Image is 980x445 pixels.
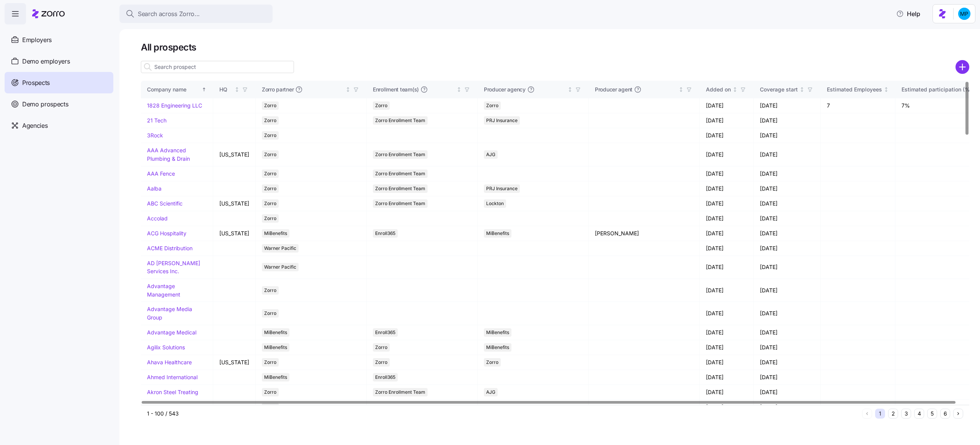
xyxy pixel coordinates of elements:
[147,117,167,124] a: 21 Tech
[914,409,924,419] button: 4
[264,199,276,208] span: Zorro
[262,86,294,93] span: Zorro partner
[373,86,419,93] span: Enrollment team(s)
[201,87,207,92] div: Sorted ascending
[706,85,731,94] div: Added on
[147,374,198,380] a: Ahmed International
[375,150,425,159] span: Zorro Enrollment Team
[754,340,821,355] td: [DATE]
[147,359,192,365] a: Ahava Healthcare
[375,343,387,352] span: Zorro
[700,400,754,415] td: [DATE]
[375,170,425,178] span: Zorro Enrollment Team
[896,9,920,18] span: Help
[22,35,52,45] span: Employers
[821,81,895,98] th: Estimated EmployeesNot sorted
[264,101,276,110] span: Zorro
[700,181,754,196] td: [DATE]
[5,72,113,93] a: Prospects
[138,9,200,19] span: Search across Zorro...
[901,409,911,419] button: 3
[700,355,754,370] td: [DATE]
[264,388,276,396] span: Zorro
[953,409,963,419] button: Next page
[754,370,821,385] td: [DATE]
[264,244,296,253] span: Warner Pacific
[213,355,256,370] td: [US_STATE]
[754,128,821,143] td: [DATE]
[234,87,240,92] div: Not sorted
[700,128,754,143] td: [DATE]
[147,230,186,236] a: ACG Hospitality
[375,101,387,110] span: Zorro
[456,87,462,92] div: Not sorted
[486,199,504,208] span: Lockton
[700,211,754,226] td: [DATE]
[147,85,200,94] div: Company name
[147,132,163,139] a: 3Rock
[264,214,276,223] span: Zorro
[264,373,287,381] span: MiBenefits
[754,113,821,128] td: [DATE]
[375,184,425,193] span: Zorro Enrollment Team
[264,343,287,352] span: MiBenefits
[700,370,754,385] td: [DATE]
[754,279,821,302] td: [DATE]
[754,241,821,256] td: [DATE]
[754,226,821,241] td: [DATE]
[700,143,754,166] td: [DATE]
[486,358,498,367] span: Zorro
[484,86,526,93] span: Producer agency
[147,245,193,251] a: ACME Distribution
[147,147,190,162] a: AAA Advanced Plumbing & Drain
[754,355,821,370] td: [DATE]
[264,184,276,193] span: Zorro
[486,184,518,193] span: PRJ Insurance
[927,409,937,419] button: 5
[147,200,183,207] a: ABC Scientific
[595,86,632,93] span: Producer agent
[754,211,821,226] td: [DATE]
[375,229,395,238] span: Enroll365
[754,325,821,340] td: [DATE]
[890,6,926,21] button: Help
[119,5,273,23] button: Search across Zorro...
[5,93,113,115] a: Demo prospects
[375,328,395,337] span: Enroll365
[754,385,821,400] td: [DATE]
[486,150,495,159] span: AJG
[486,388,495,396] span: AJG
[264,229,287,238] span: MiBenefits
[700,256,754,279] td: [DATE]
[958,8,970,20] img: b954e4dfce0f5620b9225907d0f7229f
[147,410,859,417] div: 1 - 100 / 543
[478,81,589,98] th: Producer agencyNot sorted
[147,170,175,177] a: AAA Fence
[486,328,509,337] span: MiBenefits
[375,358,387,367] span: Zorro
[147,344,185,350] a: Agilix Solutions
[141,61,294,73] input: Search prospect
[375,116,425,125] span: Zorro Enrollment Team
[955,60,969,74] svg: add icon
[147,389,198,395] a: Akron Steel Treating
[375,199,425,208] span: Zorro Enrollment Team
[22,57,70,66] span: Demo employers
[754,166,821,181] td: [DATE]
[754,81,821,98] th: Coverage startNot sorted
[700,241,754,256] td: [DATE]
[213,226,256,241] td: [US_STATE]
[875,409,885,419] button: 1
[264,309,276,318] span: Zorro
[141,81,213,98] th: Company nameSorted ascending
[486,101,498,110] span: Zorro
[22,78,50,88] span: Prospects
[256,81,367,98] th: Zorro partnerNot sorted
[147,306,192,321] a: Advantage Media Group
[700,279,754,302] td: [DATE]
[754,256,821,279] td: [DATE]
[902,85,972,94] div: Estimated participation (%)
[147,215,168,222] a: Accolad
[700,302,754,325] td: [DATE]
[700,325,754,340] td: [DATE]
